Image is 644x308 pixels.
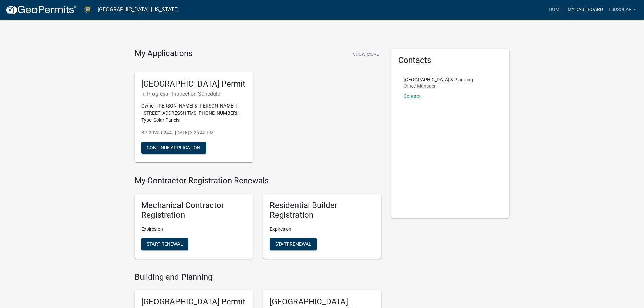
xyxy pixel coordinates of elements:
wm-registration-list-section: My Contractor Registration Renewals [135,176,381,264]
button: Show More [350,49,381,60]
a: Contact [404,93,421,99]
button: Start Renewal [270,238,317,250]
span: Start Renewal [275,241,311,246]
p: Expires on [141,226,246,233]
p: [GEOGRAPHIC_DATA] & Planning [404,77,473,82]
h5: [GEOGRAPHIC_DATA] Permit [141,297,246,307]
p: Expires on [270,226,375,233]
a: ESDsolar [606,3,639,16]
img: Abbeville County, South Carolina [83,5,92,14]
h6: In Progress - Inspection Schedule [141,91,246,97]
button: Continue Application [141,142,206,154]
a: My Dashboard [565,3,606,16]
h4: My Contractor Registration Renewals [135,176,381,186]
h4: My Applications [135,49,192,59]
p: Owner: [PERSON_NAME] & [PERSON_NAME] | [STREET_ADDRESS] | TMS [PHONE_NUMBER] | Type: Solar Panels [141,102,246,124]
h5: Contacts [398,55,503,65]
h5: Residential Builder Registration [270,200,375,220]
h4: Building and Planning [135,272,381,282]
p: Office Manager [404,84,473,88]
h5: [GEOGRAPHIC_DATA] Permit [141,79,246,89]
button: Start Renewal [141,238,188,250]
h5: Mechanical Contractor Registration [141,200,246,220]
a: [GEOGRAPHIC_DATA], [US_STATE] [98,4,179,16]
a: Home [546,3,565,16]
span: Start Renewal [147,241,183,246]
p: BP-2025-0244 - [DATE] 3:25:45 PM [141,129,246,136]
